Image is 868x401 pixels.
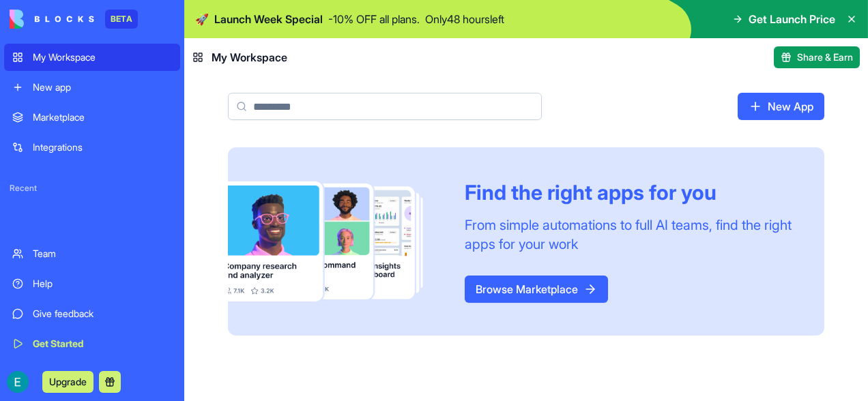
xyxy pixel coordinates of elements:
div: Integrations [33,140,172,154]
button: Share & Earn [774,46,860,68]
div: My Workspace [33,50,172,64]
a: BETA [10,10,138,29]
p: - 10 % OFF all plans. [328,11,420,27]
span: Recent [4,183,180,194]
span: Get Launch Price [749,11,835,27]
a: New app [4,74,180,101]
a: Help [4,270,180,297]
a: New App [738,93,824,120]
div: Give feedback [33,307,172,321]
button: Upgrade [42,371,93,393]
a: Upgrade [42,374,93,388]
div: Team [33,247,172,261]
span: Launch Week Special [214,11,323,27]
div: Find the right apps for you [465,180,792,205]
div: Marketplace [33,110,172,124]
a: Marketplace [4,104,180,131]
span: My Workspace [212,49,287,65]
div: From simple automations to full AI teams, find the right apps for your work [465,216,792,254]
div: BETA [105,10,138,29]
div: Get Started [33,337,172,351]
a: Integrations [4,134,180,161]
img: Frame_181_egmpey.png [228,181,443,302]
span: Share & Earn [797,50,853,64]
img: logo [10,10,94,29]
a: Browse Marketplace [465,276,608,303]
img: ACg8ocL5Ld9ob6ppafCjJEtXqZn9Sj9Q6GTmYkrfcmpoP28ph6UPjg=s96-c [7,371,29,393]
a: Get Started [4,330,180,357]
a: Team [4,240,180,267]
a: My Workspace [4,44,180,71]
span: 🚀 [195,11,209,27]
div: New app [33,80,172,94]
div: Help [33,277,172,291]
p: Only 48 hours left [425,11,504,27]
a: Give feedback [4,300,180,327]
